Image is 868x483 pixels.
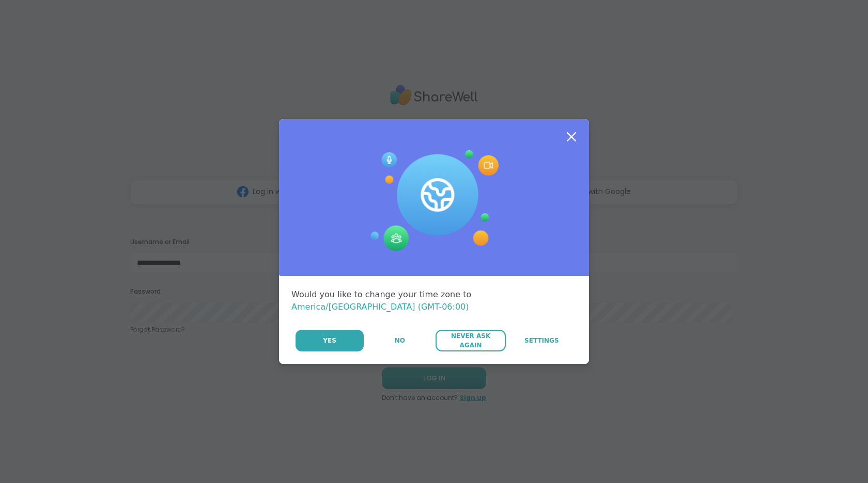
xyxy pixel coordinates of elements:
button: Never Ask Again [436,330,505,351]
button: No [365,330,435,351]
span: America/[GEOGRAPHIC_DATA] (GMT-06:00) [291,302,469,312]
span: Settings [524,336,559,345]
button: Yes [296,330,364,351]
span: Yes [323,336,336,345]
span: No [395,336,405,345]
a: Settings [507,330,577,351]
span: Never Ask Again [441,331,500,350]
div: Would you like to change your time zone to [291,288,577,313]
img: Session Experience [369,150,499,251]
